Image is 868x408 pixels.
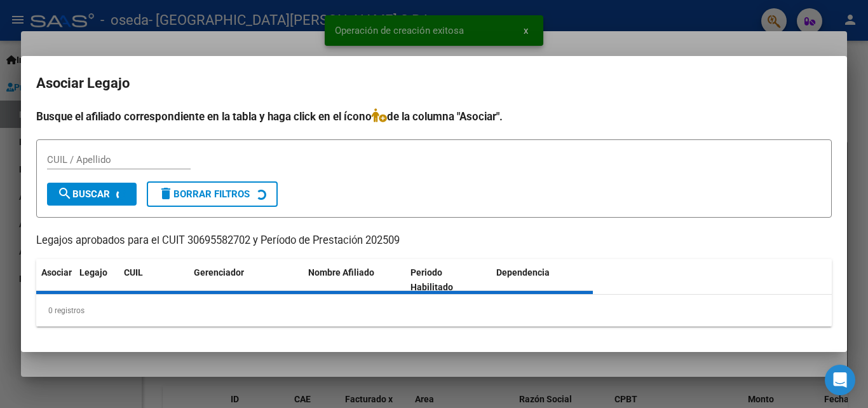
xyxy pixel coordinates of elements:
span: Buscar [57,188,110,200]
h4: Busque el afiliado correspondiente en la tabla y haga click en el ícono de la columna "Asociar". [36,108,832,125]
span: Legajo [79,267,107,278]
button: Borrar Filtros [147,181,278,207]
datatable-header-cell: Dependencia [491,259,593,301]
mat-icon: delete [158,186,173,201]
datatable-header-cell: Nombre Afiliado [303,259,405,301]
datatable-header-cell: Periodo Habilitado [405,259,491,301]
span: Nombre Afiliado [308,267,374,278]
span: Periodo Habilitado [410,267,453,292]
span: Borrar Filtros [158,188,250,200]
span: Dependencia [496,267,550,278]
div: 0 registros [36,295,832,327]
datatable-header-cell: CUIL [119,259,189,301]
p: Legajos aprobados para el CUIT 30695582702 y Período de Prestación 202509 [36,233,832,249]
div: Open Intercom Messenger [825,365,855,395]
datatable-header-cell: Asociar [36,259,74,301]
mat-icon: search [57,186,72,201]
h2: Asociar Legajo [36,71,832,95]
datatable-header-cell: Legajo [74,259,119,301]
button: Buscar [47,183,137,206]
span: Gerenciador [194,267,244,278]
span: CUIL [124,267,143,278]
datatable-header-cell: Gerenciador [189,259,303,301]
span: Asociar [41,267,72,278]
